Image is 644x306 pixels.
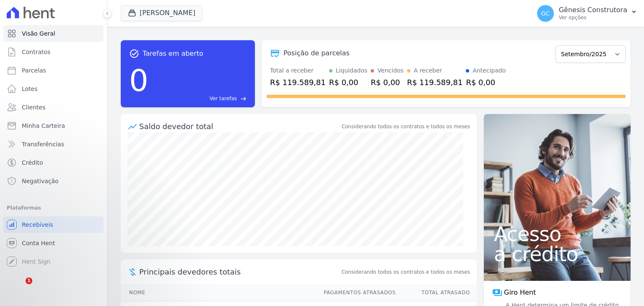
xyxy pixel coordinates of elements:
a: Contratos [3,44,104,60]
div: Considerando todos os contratos e todos os meses [342,123,470,130]
a: Transferências [3,136,104,153]
span: Tarefas em aberto [143,49,203,59]
span: a crédito [494,244,621,264]
button: GC Gênesis Construtora Ver opções [530,2,644,25]
div: Posição de parcelas [283,48,350,58]
div: 0 [129,59,148,102]
p: Gênesis Construtora [559,6,627,14]
span: Recebíveis [22,220,53,229]
span: east [240,96,247,102]
div: R$ 119.589,81 [270,77,326,88]
a: Conta Hent [3,235,104,252]
span: GC [541,10,550,16]
span: Considerando todos os contratos e todos os meses [342,268,470,276]
a: Recebíveis [3,216,104,233]
span: Minha Carteira [22,122,65,130]
span: Crédito [22,158,43,167]
a: Negativação [3,173,104,189]
div: Total a receber [270,66,326,75]
iframe: Intercom live chat [8,277,29,298]
span: Contratos [22,48,50,56]
span: Transferências [22,140,64,148]
a: Visão Geral [3,25,104,42]
span: Visão Geral [22,29,55,38]
div: Antecipado [473,66,506,75]
span: Acesso [494,224,621,244]
iframe: Intercom notifications mensagem [6,225,174,283]
th: Nome [121,284,316,301]
div: R$ 119.589,81 [407,77,463,88]
div: R$ 0,00 [371,77,403,88]
div: Vencidos [377,66,403,75]
a: Ver tarefas east [152,95,247,102]
span: Giro Hent [504,288,536,298]
div: R$ 0,00 [329,77,368,88]
button: [PERSON_NAME] [121,5,203,21]
a: Minha Carteira [3,117,104,134]
span: Negativação [22,177,59,185]
a: Crédito [3,154,104,171]
span: Parcelas [22,66,46,75]
a: Parcelas [3,62,104,79]
div: Saldo devedor total [139,121,340,132]
p: Ver opções [559,14,627,21]
span: Principais devedores totais [139,266,340,277]
div: R$ 0,00 [466,77,506,88]
div: Liquidados [336,66,368,75]
th: Pagamentos Atrasados [316,284,396,301]
span: task_alt [129,49,139,59]
span: Ver tarefas [210,95,237,102]
a: Clientes [3,99,104,116]
div: A receber [414,66,442,75]
span: 1 [26,277,32,284]
div: Plataformas [7,203,100,213]
a: Lotes [3,80,104,97]
span: Lotes [22,85,38,93]
span: Clientes [22,103,45,112]
th: Total Atrasado [396,284,477,301]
